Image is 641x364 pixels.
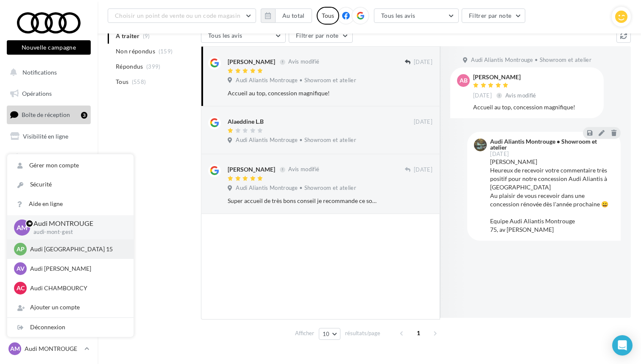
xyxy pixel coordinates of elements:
span: Avis modifié [288,166,319,173]
span: (159) [159,48,173,55]
span: (558) [132,78,146,85]
span: AP [17,245,25,253]
span: AB [460,76,468,85]
div: [PERSON_NAME] [228,58,275,66]
div: Tous [317,7,339,25]
span: 1 [412,326,425,340]
span: [DATE] [414,166,432,174]
p: Audi MONTROUGE [25,345,81,353]
button: Au total [275,8,312,23]
div: Alaeddine L.B [228,117,264,126]
span: Boîte de réception [22,111,70,118]
span: Audi Aliantis Montrouge • Showroom et atelier [236,136,356,144]
a: AM Audi MONTROUGE [7,341,91,357]
p: Audi MONTROUGE [33,219,120,228]
button: Filtrer par note [289,28,353,43]
a: Médiathèque [5,169,92,187]
a: PLV et print personnalisable [5,191,92,216]
span: AV [17,264,25,273]
div: Accueil au top, concession magnifique! [473,103,597,111]
div: [PERSON_NAME] [228,165,275,174]
span: [DATE] [490,151,509,157]
div: Super accueil de très bons conseil je recommande ce sont de vrais pro.. [228,197,377,205]
span: Tous [116,78,128,86]
span: Répondus [116,62,143,71]
span: Afficher [295,329,314,337]
button: 10 [319,328,340,340]
span: Audi Aliantis Montrouge • Showroom et atelier [471,56,591,64]
button: Filtrer par note [462,8,526,23]
span: AM [17,222,28,232]
div: Accueil au top, concession magnifique! [228,89,377,97]
a: Opérations [5,85,92,103]
div: [PERSON_NAME] Heureux de recevoir votre commentaire très positif pour notre concession Audi Alian... [490,158,614,234]
a: Campagnes [5,149,92,167]
span: (399) [146,63,161,70]
span: Opérations [22,90,52,97]
span: Avis modifié [505,92,536,99]
span: AC [17,284,25,292]
span: Audi Aliantis Montrouge • Showroom et atelier [236,184,356,192]
span: [DATE] [414,58,432,66]
span: Audi Aliantis Montrouge • Showroom et atelier [236,77,356,84]
span: Visibilité en ligne [23,133,68,140]
p: audi-mont-gest [33,228,120,236]
div: 3 [81,112,87,119]
span: Choisir un point de vente ou un code magasin [115,12,240,19]
button: Choisir un point de vente ou un code magasin [108,8,256,23]
div: [PERSON_NAME] [473,74,538,80]
button: Tous les avis [201,28,286,43]
p: Audi [GEOGRAPHIC_DATA] 15 [30,245,123,253]
p: Audi CHAMBOURCY [30,284,123,292]
div: Audi Aliantis Montrouge • Showroom et atelier [490,139,612,150]
span: Tous les avis [381,12,415,19]
div: Open Intercom Messenger [612,335,633,356]
span: Non répondus [116,47,155,56]
span: Tous les avis [208,32,242,39]
a: Aide en ligne [7,195,134,214]
span: [DATE] [473,92,492,100]
span: 10 [323,331,330,337]
a: Boîte de réception3 [5,106,92,124]
button: Nouvelle campagne [7,40,91,55]
span: [DATE] [414,118,432,126]
a: Sécurité [7,175,134,194]
p: Audi [PERSON_NAME] [30,264,123,273]
div: Déconnexion [7,318,134,337]
div: Ajouter un compte [7,298,134,317]
button: Tous les avis [374,8,459,23]
a: Visibilité en ligne [5,128,92,145]
span: Avis modifié [288,58,319,65]
span: Notifications [22,69,57,76]
button: Au total [261,8,312,23]
a: Gérer mon compte [7,156,134,175]
button: Notifications [5,64,89,81]
span: résultats/page [345,329,380,337]
span: AM [10,345,20,353]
